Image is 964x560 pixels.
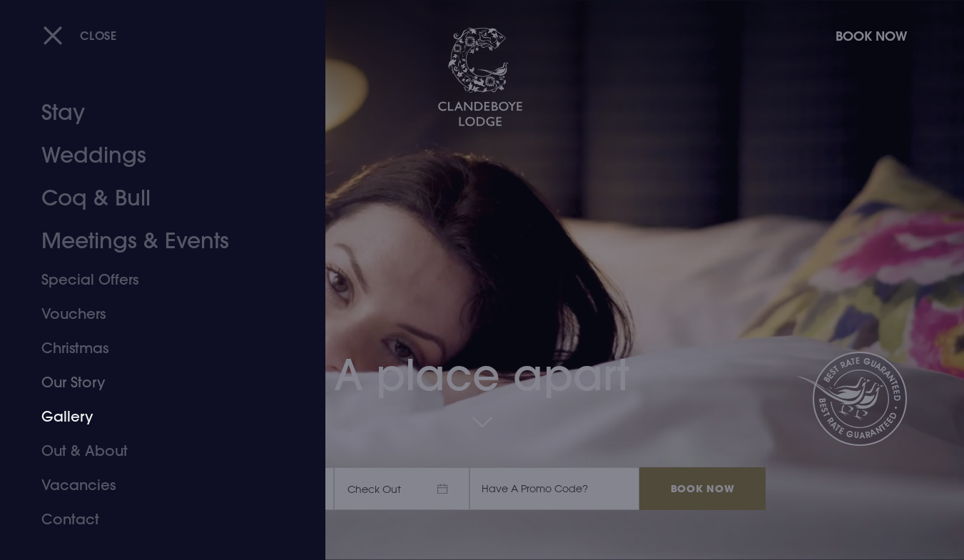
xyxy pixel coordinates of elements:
a: Gallery [41,399,267,434]
a: Christmas [41,331,267,365]
a: Our Story [41,365,267,399]
button: Close [43,21,117,50]
a: Vacancies [41,468,267,502]
a: Vouchers [41,297,267,331]
a: Out & About [41,434,267,468]
a: Weddings [41,134,267,177]
a: Coq & Bull [41,177,267,220]
a: Contact [41,502,267,536]
a: Stay [41,91,267,134]
a: Special Offers [41,263,267,297]
a: Meetings & Events [41,220,267,263]
span: Close [80,28,117,43]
